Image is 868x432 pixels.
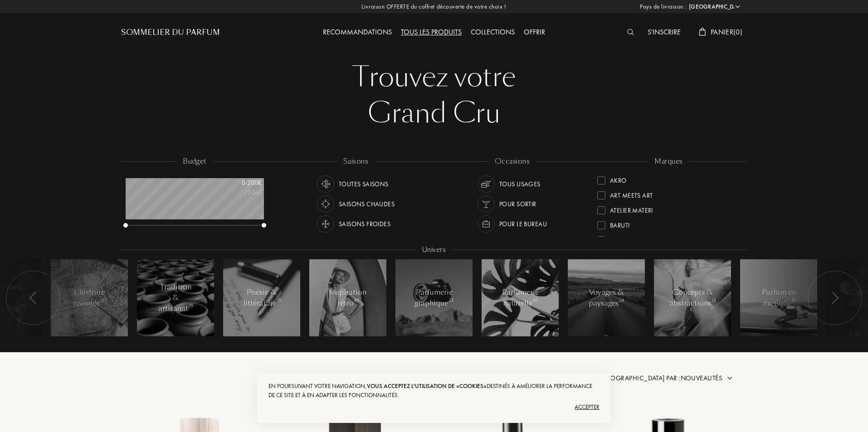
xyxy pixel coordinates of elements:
[367,382,487,390] span: vous acceptez l'utilisation de «cookies»
[354,297,359,304] span: 45
[640,2,687,11] span: Pays de livraison :
[627,29,634,35] img: search_icn_white.svg
[501,287,540,309] div: Parfumerie naturelle
[176,156,213,167] div: budget
[610,233,655,245] div: Binet-Papillon
[156,282,195,314] div: Tradition & artisanat
[329,287,367,309] div: Inspiration rétro
[268,382,600,400] div: En poursuivant votre navigation, destinés à améliorer la performance de ce site et à en adapter l...
[466,27,519,37] a: Collections
[339,195,395,213] div: Saisons chaudes
[318,27,396,39] div: Recommandations
[416,245,452,255] div: Univers
[128,59,740,95] div: Trouvez votre
[643,27,685,37] a: S'inscrire
[339,175,389,193] div: Toutes saisons
[648,156,689,167] div: marques
[669,287,716,309] div: Concepts & abstractions
[480,198,493,210] img: usage_occasion_party_white.svg
[480,178,493,190] img: usage_occasion_all_white.svg
[189,303,193,309] span: 79
[499,215,547,233] div: Pour le bureau
[277,297,281,304] span: 15
[121,27,220,38] a: Sommelier du Parfum
[499,195,536,213] div: Pour sortir
[216,188,262,197] div: /50mL
[319,218,332,230] img: usage_season_cold_white.svg
[339,215,390,233] div: Saisons froides
[337,156,375,167] div: saisons
[318,27,396,37] a: Recommandations
[610,188,653,200] div: Art Meets Art
[480,218,493,230] img: usage_occasion_work_white.svg
[712,297,716,304] span: 13
[726,374,733,382] img: arrow.png
[533,297,538,304] span: 49
[699,28,706,36] img: cart_white.svg
[396,27,466,37] a: Tous les produits
[643,27,685,39] div: S'inscrire
[243,287,281,309] div: Poésie & littérature
[319,178,332,190] img: usage_season_average_white.svg
[396,27,466,39] div: Tous les produits
[619,297,624,304] span: 24
[216,178,262,188] div: 0 - 200 €
[499,175,541,193] div: Tous usages
[488,156,536,167] div: occasions
[128,95,740,131] div: Grand Cru
[414,287,454,309] div: Parfumerie graphique
[449,297,454,304] span: 23
[610,173,627,185] div: Akro
[319,198,332,210] img: usage_season_hot_white.svg
[600,374,722,383] span: [GEOGRAPHIC_DATA] par : Nouveautés
[711,27,742,37] span: Panier ( 0 )
[29,292,37,304] img: arr_left.svg
[610,203,653,215] div: Atelier Materi
[831,292,839,304] img: arr_left.svg
[519,27,550,37] a: Offrir
[519,27,550,39] div: Offrir
[610,218,630,230] div: Baruti
[466,27,519,39] div: Collections
[268,400,600,414] div: Accepter
[587,287,626,309] div: Voyages & paysages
